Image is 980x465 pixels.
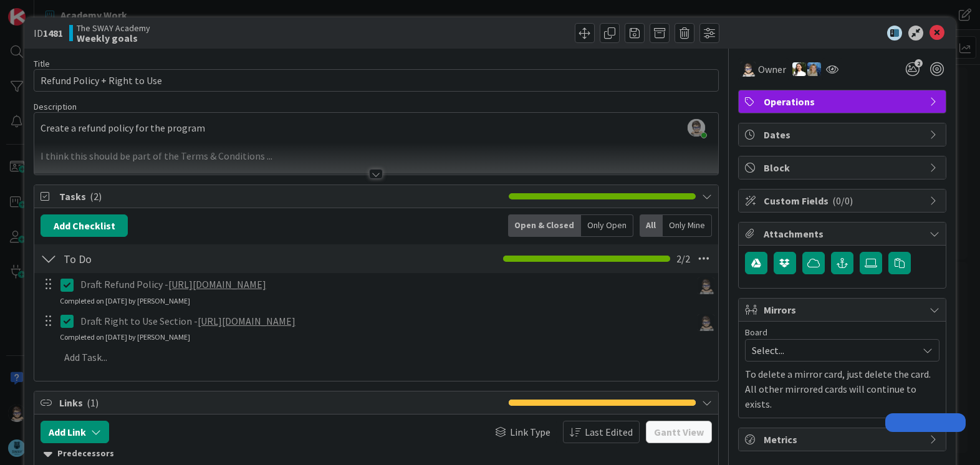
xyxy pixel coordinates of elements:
span: Board [745,328,767,337]
span: 2 / 2 [676,251,690,266]
span: ( 0/0 ) [832,194,853,207]
a: [URL][DOMAIN_NAME] [198,315,295,327]
img: MA [807,62,821,76]
input: Add Checklist... [59,247,340,270]
span: Last Edited [585,424,633,439]
span: Operations [764,94,923,109]
input: type card name here... [34,69,718,92]
div: All [640,214,663,237]
span: Tasks [59,189,502,204]
button: Add Link [41,421,109,443]
p: Draft Right to Use Section - [80,314,686,328]
img: TP [698,314,714,331]
span: Links [59,395,502,410]
span: Description [34,101,77,112]
button: Gantt View [646,421,712,443]
span: ID [34,26,63,41]
p: Draft Refund Policy - [80,277,686,292]
img: AK [792,62,806,76]
a: [URL][DOMAIN_NAME] [168,278,266,290]
p: To delete a mirror card, just delete the card. All other mirrored cards will continue to exists. [745,367,939,411]
span: Dates [764,127,923,142]
b: Weekly goals [77,33,150,43]
span: ( 2 ) [90,190,102,203]
span: The SWAY Academy [77,23,150,33]
span: Select... [752,342,911,359]
p: Create a refund policy for the program [41,121,711,135]
div: Predecessors [44,447,708,461]
div: Open & Closed [508,214,581,237]
span: Mirrors [764,302,923,317]
span: Link Type [510,424,550,439]
span: Custom Fields [764,193,923,208]
img: TP [698,277,714,294]
div: Only Open [581,214,633,237]
span: 2 [915,59,923,67]
div: Completed on [DATE] by [PERSON_NAME] [60,295,190,307]
span: ( 1 ) [87,396,98,409]
img: TP [741,62,756,77]
span: Metrics [764,432,923,447]
div: Completed on [DATE] by [PERSON_NAME] [60,332,190,343]
button: Add Checklist [41,214,128,237]
b: 1481 [43,27,63,39]
button: Last Edited [563,421,640,443]
span: Block [764,160,923,175]
img: GSQywPghEhdbY4OwXOWrjRcy4shk9sHH.png [688,119,705,137]
label: Title [34,58,50,69]
span: Attachments [764,226,923,241]
div: Only Mine [663,214,712,237]
span: Owner [758,62,786,77]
